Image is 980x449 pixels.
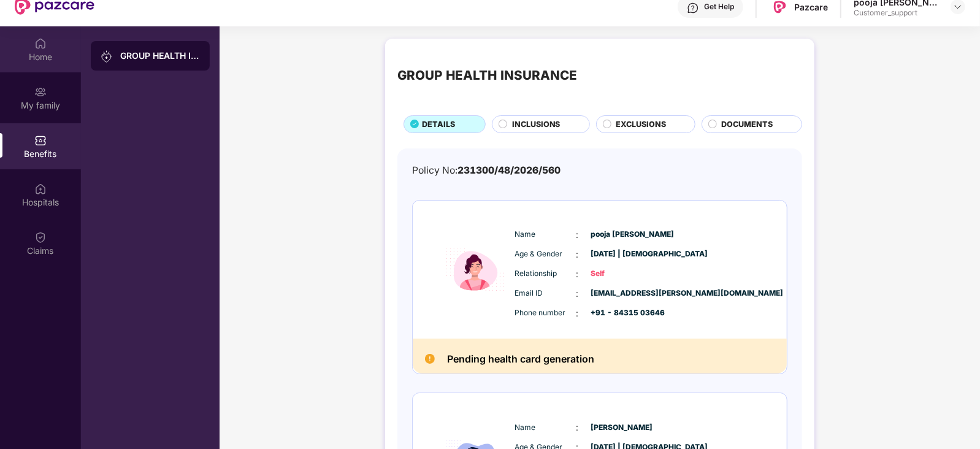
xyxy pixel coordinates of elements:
[34,231,47,244] img: svg+xml;base64,PHN2ZyBpZD0iQ2xhaW0iIHhtbG5zPSJodHRwOi8vd3d3LnczLm9yZy8yMDAwL3N2ZyIgd2lkdGg9IjIwIi...
[576,248,579,261] span: :
[576,421,579,434] span: :
[953,2,963,12] img: svg+xml;base64,PHN2ZyBpZD0iRHJvcGRvd24tMzJ4MzIiIHhtbG5zPSJodHRwOi8vd3d3LnczLm9yZy8yMDAwL3N2ZyIgd2...
[425,354,435,364] img: Pending
[397,66,577,85] div: GROUP HEALTH INSURANCE
[101,50,113,63] img: svg+xml;base64,PHN2ZyB3aWR0aD0iMjAiIGhlaWdodD0iMjAiIHZpZXdCb3g9IjAgMCAyMCAyMCIgZmlsbD0ibm9uZSIgeG...
[794,1,828,13] div: Pazcare
[422,118,455,131] span: DETAILS
[854,8,940,18] div: Customer_support
[515,268,576,280] span: Relationship
[722,118,773,131] span: DOCUMENTS
[515,248,576,260] span: Age & Gender
[576,307,579,320] span: :
[515,229,576,240] span: Name
[576,228,579,242] span: :
[591,307,653,319] span: +91 - 84315 03646
[576,267,579,281] span: :
[616,118,666,131] span: EXCLUSIONS
[447,351,594,367] h2: Pending health card generation
[34,86,47,98] img: svg+xml;base64,PHN2ZyB3aWR0aD0iMjAiIGhlaWdodD0iMjAiIHZpZXdCb3g9IjAgMCAyMCAyMCIgZmlsbD0ibm9uZSIgeG...
[591,288,653,299] span: [EMAIL_ADDRESS][PERSON_NAME][DOMAIN_NAME]
[687,2,699,14] img: svg+xml;base64,PHN2ZyBpZD0iSGVscC0zMngzMiIgeG1sbnM9Imh0dHA6Ly93d3cudzMub3JnLzIwMDAvc3ZnIiB3aWR0aD...
[120,50,200,62] div: GROUP HEALTH INSURANCE
[576,287,579,301] span: :
[704,2,734,12] div: Get Help
[591,229,653,240] span: pooja [PERSON_NAME]
[515,307,576,319] span: Phone number
[591,422,653,434] span: [PERSON_NAME]
[591,248,653,260] span: [DATE] | [DEMOGRAPHIC_DATA]
[591,268,653,280] span: Self
[34,134,47,147] img: svg+xml;base64,PHN2ZyBpZD0iQmVuZWZpdHMiIHhtbG5zPSJodHRwOi8vd3d3LnczLm9yZy8yMDAwL3N2ZyIgd2lkdGg9Ij...
[438,214,512,324] img: icon
[515,288,576,299] span: Email ID
[412,163,561,178] div: Policy No:
[457,164,561,176] span: 231300/48/2026/560
[34,183,47,195] img: svg+xml;base64,PHN2ZyBpZD0iSG9zcGl0YWxzIiB4bWxucz0iaHR0cDovL3d3dy53My5vcmcvMjAwMC9zdmciIHdpZHRoPS...
[512,118,561,131] span: INCLUSIONS
[515,422,576,434] span: Name
[34,37,47,50] img: svg+xml;base64,PHN2ZyBpZD0iSG9tZSIgeG1sbnM9Imh0dHA6Ly93d3cudzMub3JnLzIwMDAvc3ZnIiB3aWR0aD0iMjAiIG...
